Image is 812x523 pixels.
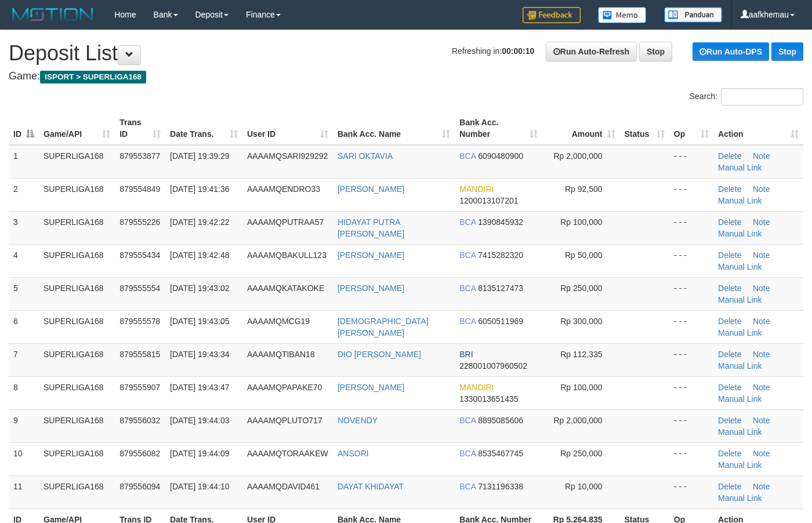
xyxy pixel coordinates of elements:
a: Manual Link [718,262,762,271]
span: Rp 100,000 [560,217,602,227]
td: 6 [9,310,39,343]
th: Status: activate to sort column ascending [620,112,669,145]
span: Copy 7131196338 to clipboard [478,482,523,491]
img: MOTION_logo.png [9,6,97,23]
a: Note [753,416,770,425]
span: Rp 100,000 [560,383,602,392]
a: Note [753,284,770,293]
span: BCA [459,317,476,326]
a: Delete [718,184,741,194]
td: 3 [9,211,39,244]
a: Manual Link [718,196,762,205]
td: SUPERLIGA168 [39,244,115,277]
a: Manual Link [718,427,762,437]
span: 879555578 [119,317,160,326]
td: SUPERLIGA168 [39,475,115,509]
a: [PERSON_NAME] [338,284,404,293]
span: AAAAMQDAVID461 [247,482,320,491]
span: AAAAMQTIBAN18 [247,350,315,359]
a: DAYAT KHIDAYAT [338,482,404,491]
a: Delete [718,317,741,326]
td: SUPERLIGA168 [39,145,115,179]
td: - - - [669,145,713,179]
span: Copy 228001007960502 to clipboard [459,361,527,371]
a: Note [753,449,770,458]
th: Trans ID: activate to sort column ascending [115,112,165,145]
span: Refreshing in: [452,46,534,56]
th: Amount: activate to sort column ascending [542,112,619,145]
span: 879556082 [119,449,160,458]
td: - - - [669,409,713,442]
span: Rp 50,000 [565,250,603,260]
label: Search: [690,88,803,106]
span: [DATE] 19:43:05 [170,317,229,326]
span: Rp 10,000 [565,482,603,491]
a: Note [753,151,770,161]
span: [DATE] 19:43:47 [170,383,229,392]
span: Rp 2,000,000 [553,416,602,425]
span: Rp 300,000 [560,317,602,326]
th: Bank Acc. Number: activate to sort column ascending [455,112,542,145]
span: Copy 1200013107201 to clipboard [459,196,518,205]
span: 879555434 [119,250,160,260]
td: 7 [9,343,39,376]
a: Manual Link [718,394,762,404]
td: - - - [669,343,713,376]
a: Manual Link [718,493,762,503]
a: Manual Link [718,460,762,470]
span: 879555815 [119,350,160,359]
span: [DATE] 19:41:36 [170,184,229,194]
span: BCA [459,284,476,293]
span: [DATE] 19:44:03 [170,416,229,425]
a: Manual Link [718,361,762,371]
td: 2 [9,178,39,211]
span: MANDIRI [459,184,494,194]
span: AAAAMQTORAAKEW [247,449,328,458]
span: AAAAMQPLUTO717 [247,416,322,425]
a: NOVENDY [338,416,378,425]
span: BCA [459,217,476,227]
span: [DATE] 19:42:48 [170,250,229,260]
span: Copy 1330013651435 to clipboard [459,394,518,404]
span: AAAAMQBAKULL123 [247,250,327,260]
td: SUPERLIGA168 [39,310,115,343]
th: User ID: activate to sort column ascending [242,112,333,145]
a: ANSORI [338,449,369,458]
a: Manual Link [718,295,762,304]
td: SUPERLIGA168 [39,409,115,442]
img: Button%20Memo.svg [598,7,647,23]
span: 879556094 [119,482,160,491]
a: Note [753,317,770,326]
span: [DATE] 19:44:10 [170,482,229,491]
a: Delete [718,350,741,359]
span: [DATE] 19:44:09 [170,449,229,458]
td: 11 [9,475,39,509]
span: Rp 2,000,000 [553,151,602,161]
a: Stop [771,42,803,61]
td: - - - [669,244,713,277]
span: MANDIRI [459,383,494,392]
th: Game/API: activate to sort column ascending [39,112,115,145]
img: Feedback.jpg [523,7,581,23]
span: AAAAMQKATAKOKE [247,284,324,293]
a: Delete [718,416,741,425]
a: Note [753,482,770,491]
img: panduan.png [664,7,722,23]
span: Rp 250,000 [560,284,602,293]
a: Delete [718,250,741,260]
a: Run Auto-Refresh [546,42,637,61]
a: Run Auto-DPS [693,42,769,61]
a: Note [753,350,770,359]
span: Copy 8135127473 to clipboard [478,284,523,293]
td: - - - [669,442,713,475]
span: [DATE] 19:39:29 [170,151,229,161]
td: - - - [669,376,713,409]
a: Delete [718,284,741,293]
span: AAAAMQSARI929292 [247,151,328,161]
td: 1 [9,145,39,179]
th: ID: activate to sort column descending [9,112,39,145]
a: Delete [718,482,741,491]
a: Delete [718,383,741,392]
span: Copy 7415282320 to clipboard [478,250,523,260]
td: 4 [9,244,39,277]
